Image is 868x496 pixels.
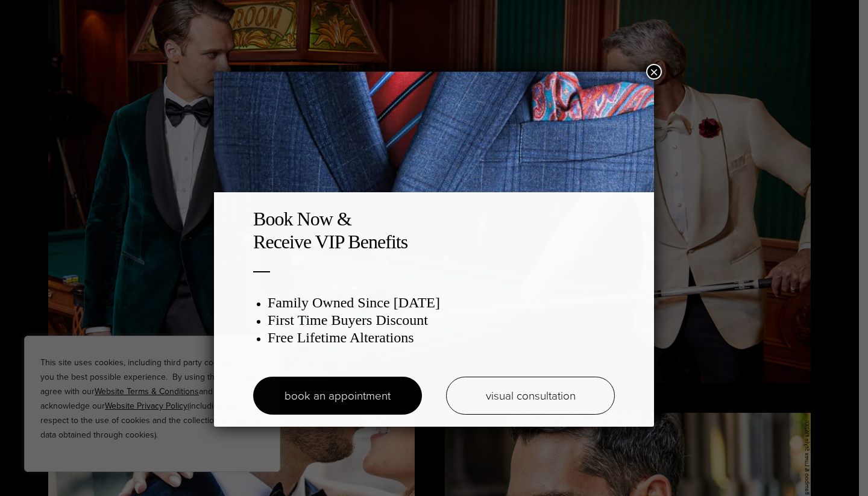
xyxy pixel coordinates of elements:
span: Chat [33,8,57,19]
h3: Free Lifetime Alterations [268,329,615,347]
a: book an appointment [253,377,422,415]
h3: Family Owned Since [DATE] [268,294,615,312]
h2: Book Now & Receive VIP Benefits [253,207,615,254]
button: Close [646,64,662,80]
h3: First Time Buyers Discount [268,312,615,329]
a: visual consultation [446,377,615,415]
